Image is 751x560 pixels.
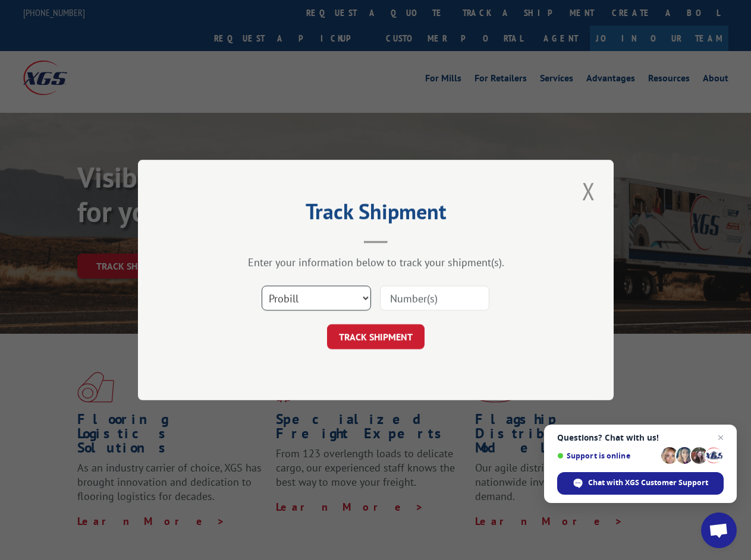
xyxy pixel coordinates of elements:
[701,512,737,548] a: Open chat
[557,472,724,495] span: Chat with XGS Customer Support
[557,451,657,460] span: Support is online
[380,286,489,311] input: Number(s)
[588,477,708,488] span: Chat with XGS Customer Support
[579,175,599,207] button: Close modal
[557,433,724,442] span: Questions? Chat with us!
[197,255,554,269] div: Enter your information below to track your shipment(s).
[197,203,554,226] h2: Track Shipment
[327,324,425,349] button: TRACK SHIPMENT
